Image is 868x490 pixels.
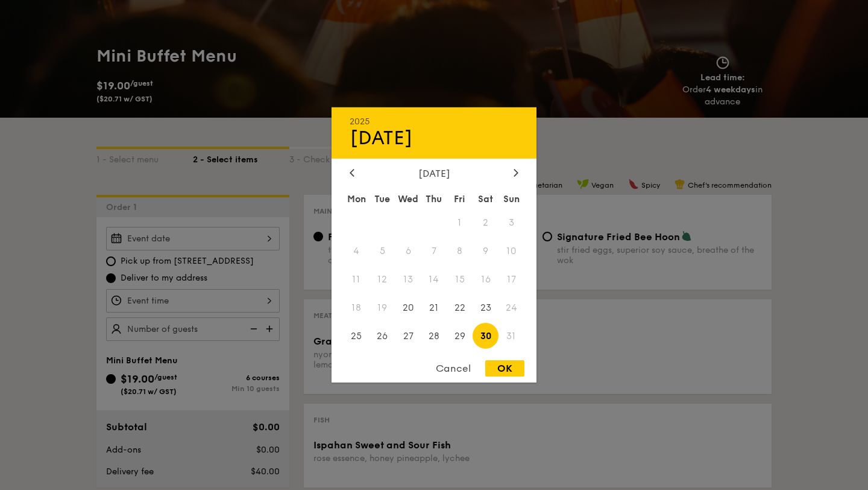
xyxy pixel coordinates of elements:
span: 5 [370,238,395,264]
span: 9 [473,238,498,264]
div: Thu [421,188,447,210]
span: 25 [344,323,370,349]
span: 16 [473,267,498,293]
span: 26 [370,323,395,349]
span: 13 [395,267,421,293]
span: 7 [421,238,447,264]
span: 19 [370,294,395,320]
div: Wed [395,188,421,210]
span: 17 [498,267,524,293]
span: 12 [370,267,395,293]
span: 4 [344,238,370,264]
span: 2 [473,210,498,236]
span: 29 [447,323,473,349]
span: 1 [447,210,473,236]
div: Tue [370,188,395,210]
span: 10 [498,238,524,264]
span: 15 [447,267,473,293]
span: 3 [498,210,524,236]
div: OK [485,360,524,377]
div: [DATE] [350,168,518,179]
span: 22 [447,294,473,320]
span: 27 [395,323,421,349]
span: 28 [421,323,447,349]
div: Cancel [424,360,483,377]
span: 8 [447,238,473,264]
span: 31 [498,323,524,349]
span: 24 [498,294,524,320]
span: 6 [395,238,421,264]
span: 30 [473,323,498,349]
div: Sat [473,188,498,210]
span: 11 [344,267,370,293]
div: Mon [344,188,370,210]
div: Sun [498,188,524,210]
div: Fri [447,188,473,210]
div: [DATE] [350,127,518,150]
span: 20 [395,294,421,320]
div: 2025 [350,116,518,127]
span: 14 [421,267,447,293]
span: 21 [421,294,447,320]
span: 23 [473,294,498,320]
span: 18 [344,294,370,320]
